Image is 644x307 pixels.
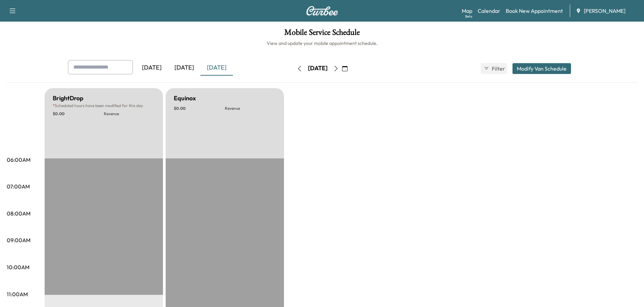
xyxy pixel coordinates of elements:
p: 09:00AM [7,236,30,244]
p: $ 0.00 [53,111,104,117]
a: Book New Appointment [506,7,563,15]
p: 06:00AM [7,156,30,164]
h6: View and update your mobile appointment schedule. [7,40,637,47]
span: Filter [492,65,504,73]
div: [DATE] [168,60,200,76]
p: Revenue [225,106,276,111]
button: Modify Van Schedule [512,63,571,74]
div: [DATE] [136,60,168,76]
p: Scheduled hours have been modified for this day [53,103,155,108]
p: 10:00AM [7,263,29,271]
div: [DATE] [308,64,328,73]
a: MapBeta [462,7,472,15]
p: 11:00AM [7,290,28,298]
h5: Equinox [174,94,196,103]
h5: BrightDrop [53,94,84,103]
button: Filter [481,63,507,74]
span: [PERSON_NAME] [584,7,625,15]
div: Beta [465,14,472,19]
p: 07:00AM [7,182,30,190]
p: $ 0.00 [174,106,225,111]
h1: Mobile Service Schedule [7,28,637,40]
a: Calendar [478,7,500,15]
img: Curbee Logo [306,6,338,16]
p: Revenue [104,111,155,117]
div: [DATE] [200,60,233,76]
p: 08:00AM [7,209,30,218]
